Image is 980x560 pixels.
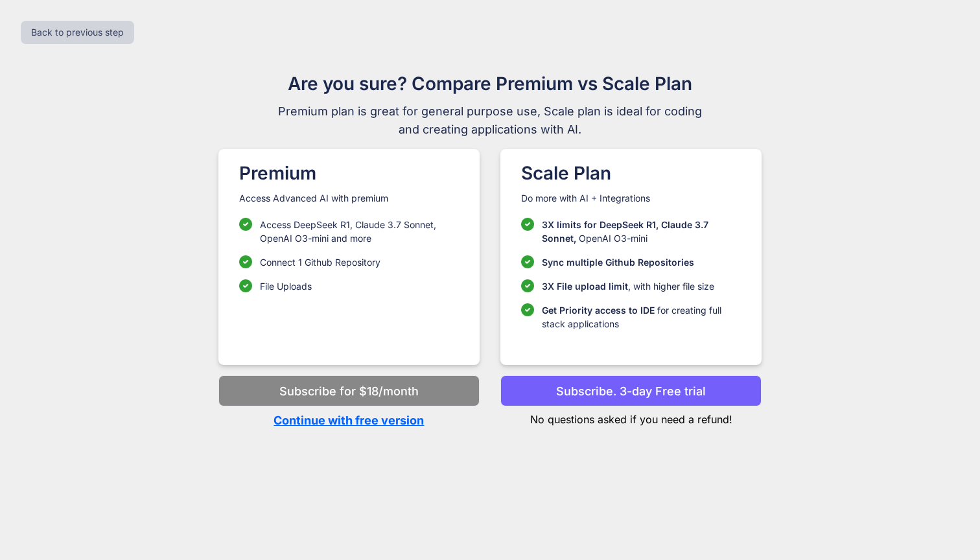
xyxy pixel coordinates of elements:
span: Get Priority access to IDE [542,305,655,316]
p: Sync multiple Github Repositories [542,255,694,269]
p: Continue with free version [218,412,480,429]
span: 3X limits for DeepSeek R1, Claude 3.7 Sonnet, [542,219,708,244]
span: 3X File upload limit [542,281,628,292]
p: , with higher file size [542,279,714,293]
p: Subscribe for $18/month [279,382,419,400]
p: for creating full stack applications [542,303,741,331]
button: Subscribe for $18/month [218,375,480,406]
p: File Uploads [260,279,312,293]
img: checklist [521,255,534,268]
h1: Scale Plan [521,159,741,187]
p: OpenAI O3-mini [542,218,741,245]
p: Subscribe. 3-day Free trial [556,382,706,400]
p: Access Advanced AI with premium [239,192,459,205]
span: Premium plan is great for general purpose use, Scale plan is ideal for coding and creating applic... [272,102,708,139]
p: Do more with AI + Integrations [521,192,741,205]
p: Access DeepSeek R1, Claude 3.7 Sonnet, OpenAI O3-mini and more [260,218,459,245]
img: checklist [521,218,534,231]
img: checklist [521,303,534,316]
img: checklist [239,279,252,292]
img: checklist [521,279,534,292]
img: checklist [239,255,252,268]
p: No questions asked if you need a refund! [500,406,762,427]
button: Back to previous step [21,21,134,44]
button: Subscribe. 3-day Free trial [500,375,762,406]
h1: Are you sure? Compare Premium vs Scale Plan [272,70,708,97]
p: Connect 1 Github Repository [260,255,380,269]
h1: Premium [239,159,459,187]
img: checklist [239,218,252,231]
